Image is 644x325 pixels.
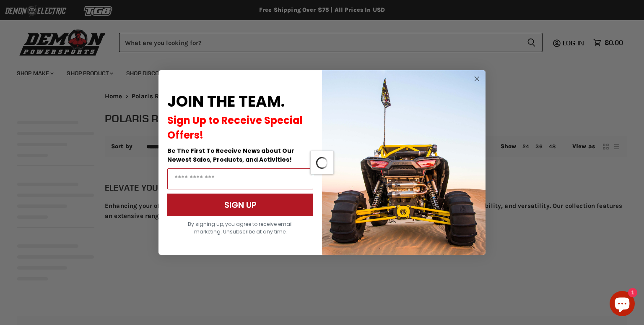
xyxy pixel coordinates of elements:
[322,70,486,255] img: a9095488-b6e7-41ba-879d-588abfab540b.jpeg
[167,113,303,142] span: Sign Up to Receive Special Offers!
[472,73,482,84] button: Close dialog
[167,168,313,189] input: Email Address
[188,220,293,235] span: By signing up, you agree to receive email marketing. Unsubscribe at any time.
[167,147,294,164] span: Be The First To Receive News about Our Newest Sales, Products, and Activities!
[607,291,637,318] inbox-online-store-chat: Shopify online store chat
[167,91,285,112] span: JOIN THE TEAM.
[167,194,313,216] button: SIGN UP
